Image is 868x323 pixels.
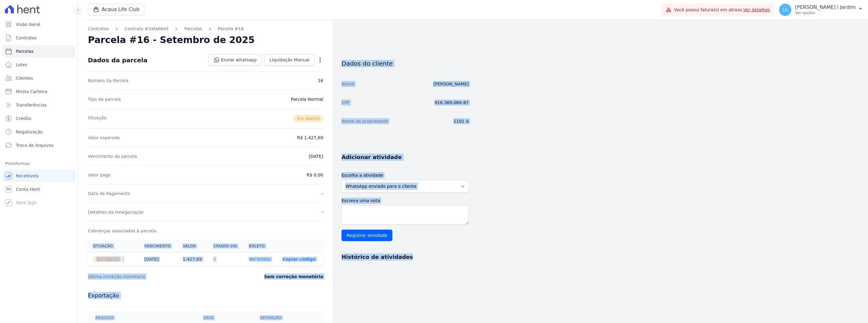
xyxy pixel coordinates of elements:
[322,191,323,197] dd: -
[2,170,75,182] a: Recebíveis
[244,240,277,252] th: Boleto
[249,257,270,262] a: Ver boleto
[88,292,323,299] h3: Exportação
[88,115,107,122] dt: Situação
[342,198,469,204] label: Escreva uma nota
[178,240,209,252] th: Valor
[342,230,392,241] input: Registrar atividade
[93,256,123,262] span: Em Aberto
[293,115,323,122] span: Em Aberto
[184,26,202,32] a: Parcelas
[2,139,75,151] a: Troca de Arquivos
[208,240,244,252] th: Criado via
[16,173,39,179] span: Recebíveis
[454,118,469,124] dd: 1101 A
[795,4,856,10] p: [PERSON_NAME] i Jardim
[2,72,75,84] a: Clientes
[208,252,244,266] th: -
[291,96,323,102] dd: Parcela Normal
[342,100,349,106] dt: CPF
[342,154,402,161] h3: Adicionar atividade
[88,34,255,45] h2: Parcela #16 - Setembro de 2025
[139,240,178,252] th: Vencimento
[16,62,27,68] span: Lotes
[269,57,309,63] span: Liquidação Manual
[16,48,34,54] span: Parcelas
[2,112,75,125] a: Crédito
[88,191,130,197] dt: Data de Pagamento
[88,228,156,234] dt: Cobranças associadas à parcela
[16,115,31,122] span: Crédito
[88,96,121,102] dt: Tipo da parcela
[322,209,323,215] dd: -
[5,160,73,167] div: Plataformas
[88,209,144,215] dt: Detalhes da renegociação
[342,60,469,67] h3: Dados do cliente
[674,7,770,13] span: Você possui fatura(s) em atraso.
[2,99,75,111] a: Transferências
[16,142,54,148] span: Troca de Arquivos
[435,100,469,106] dd: 916.369.060-87
[307,172,323,178] dd: R$ 0,00
[342,172,469,179] label: Escolha a atividade
[16,35,37,41] span: Contratos
[783,8,788,12] span: LG
[2,126,75,138] a: Negativação
[297,135,323,141] dd: R$ 1.427,69
[139,252,178,266] th: [DATE]
[16,89,47,95] span: Minha Carteira
[16,186,40,192] span: Conta Hent
[743,7,770,12] a: Ver detalhes
[795,10,856,15] p: Ver opções
[264,54,315,66] a: Liquidação Manual
[2,18,75,31] a: Visão Geral
[88,240,139,252] th: Situação
[88,135,120,141] dt: Valor esperado
[88,78,128,84] dt: Número da Parcela
[88,153,137,159] dt: Vencimento da parcela
[2,85,75,98] a: Minha Carteira
[218,26,244,32] a: Parcela #16
[342,118,388,124] dt: Nome da propriedade
[309,153,323,159] dd: [DATE]
[88,56,147,64] div: Dados da parcela
[2,183,75,195] a: Conta Hent
[2,59,75,71] a: Lotes
[774,1,868,18] button: LG [PERSON_NAME] i Jardim Ver opções
[433,82,469,86] a: [PERSON_NAME]
[88,172,111,178] dt: Valor pago
[342,81,354,87] dt: Nome
[264,274,323,280] dd: Sem correção monetária
[2,45,75,57] a: Parcelas
[88,26,109,32] a: Contratos
[178,252,209,266] th: 1.427,69
[16,129,43,135] span: Negativação
[283,257,316,262] button: Copiar código
[16,75,33,81] span: Clientes
[318,78,323,84] dd: 16
[2,32,75,44] a: Contratos
[125,26,168,32] a: Contrato #2afa66e5
[88,4,145,15] button: Acqua Life Club
[208,54,262,66] a: Enviar whatsapp
[88,26,323,32] nav: Breadcrumb
[16,21,40,27] span: Visão Geral
[88,274,227,280] dt: Última correção monetária
[16,102,47,108] span: Transferências
[342,253,413,261] h3: Histórico de atividades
